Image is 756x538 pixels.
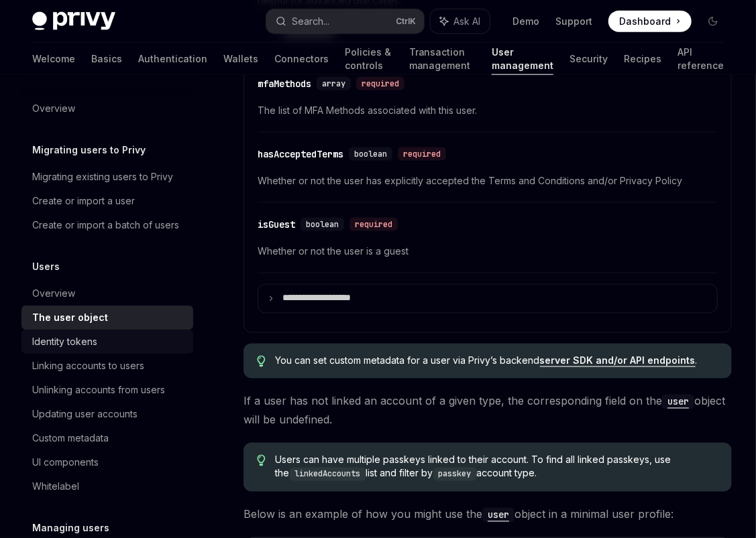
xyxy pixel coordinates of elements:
[433,468,477,481] code: passkey
[32,358,144,374] div: Linking accounts to users
[32,406,138,422] div: Updating user accounts
[276,354,718,368] span: You can set custom metadata for a user via Privy’s backend .
[21,96,193,121] a: Overview
[274,43,329,75] a: Connectors
[32,43,75,75] a: Welcome
[409,43,476,75] a: Transaction management
[292,13,329,29] div: Search...
[555,15,592,28] a: Support
[244,505,732,524] span: Below is an example of how you might use the object in a minimal user profile:
[21,378,193,402] a: Unlinking accounts from users
[32,285,75,301] div: Overview
[21,330,193,354] a: Identity tokens
[21,426,193,450] a: Custom metadata
[21,474,193,498] a: Whitelabel
[396,16,416,27] span: Ctrl K
[32,310,108,326] div: The user object
[21,402,193,426] a: Updating user accounts
[257,455,266,467] svg: Tip
[258,173,718,189] span: Whether or not the user has explicitly accepted the Terms and Conditions and/or Privacy Policy
[540,355,696,367] a: server SDK and/or API endpoints
[32,520,109,536] h5: Managing users
[21,189,193,213] a: Create or import a user
[244,392,732,429] span: If a user has not linked an account of a given type, the corresponding field on the object will b...
[21,281,193,306] a: Overview
[32,382,165,398] div: Unlinking accounts from users
[32,142,146,158] h5: Migrating users to Privy
[453,15,480,28] span: Ask AI
[678,43,724,75] a: API reference
[482,508,515,521] a: user
[91,43,122,75] a: Basics
[258,243,718,259] span: Whether or not the user is a guest
[32,100,75,117] div: Overview
[32,478,79,494] div: Whitelabel
[138,43,207,75] a: Authentication
[32,217,179,233] div: Create or import a batch of users
[258,147,343,161] div: hasAcceptedTerms
[322,78,345,89] span: array
[349,218,398,231] div: required
[512,15,539,28] a: Demo
[257,356,266,368] svg: Tip
[608,11,692,32] a: Dashboard
[290,468,366,481] code: linkedAccounts
[570,43,608,75] a: Security
[32,193,135,209] div: Create or import a user
[662,395,694,408] a: user
[21,450,193,474] a: UI components
[32,259,60,275] h5: Users
[276,454,718,481] span: Users can have multiple passkeys linked to their account. To find all linked passkeys, use the li...
[619,15,671,28] span: Dashboard
[482,508,515,523] code: user
[21,165,193,189] a: Migrating existing users to Privy
[21,354,193,378] a: Linking accounts to users
[21,306,193,330] a: The user object
[662,395,694,409] code: user
[354,149,387,159] span: boolean
[356,77,404,90] div: required
[266,9,424,33] button: Search...CtrlK
[32,334,97,350] div: Identity tokens
[492,43,553,75] a: User management
[431,9,490,33] button: Ask AI
[223,43,258,75] a: Wallets
[398,147,446,161] div: required
[32,169,173,185] div: Migrating existing users to Privy
[624,43,661,75] a: Recipes
[258,103,718,119] span: The list of MFA Methods associated with this user.
[306,219,339,230] span: boolean
[32,430,109,446] div: Custom metadata
[702,11,724,32] button: Toggle dark mode
[21,213,193,237] a: Create or import a batch of users
[345,43,393,75] a: Policies & controls
[32,454,99,470] div: UI components
[258,77,311,90] div: mfaMethods
[258,218,295,231] div: isGuest
[32,12,115,31] img: dark logo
